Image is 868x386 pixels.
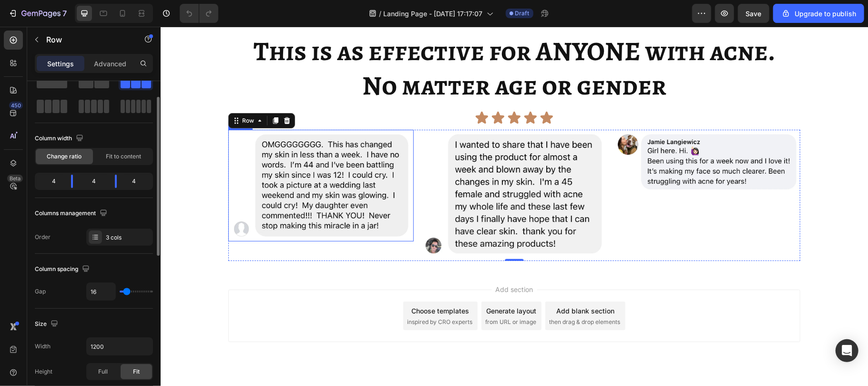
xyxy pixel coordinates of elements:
[87,283,115,300] input: Auto
[35,342,51,351] div: Width
[124,175,151,188] div: 4
[326,279,376,289] div: Generate layout
[94,59,126,69] p: Advanced
[246,291,312,300] span: inspired by CRO experts
[62,8,67,19] p: 7
[331,258,377,268] span: Add section
[133,367,140,376] span: Fit
[515,9,530,18] span: Draft
[454,103,640,168] img: gempages_582252457871016792-31fe8547-5c86-4ab0-9098-27198f7cdf40.webp
[261,103,446,234] img: gempages_582252457871016792-88090949-58e6-4c48-afc7-7d6800c1c575.webp
[46,34,127,45] p: Row
[98,367,108,376] span: Full
[773,4,864,23] button: Upgrade to publish
[81,175,107,188] div: 4
[106,152,141,161] span: Fit to content
[35,233,51,241] div: Order
[80,90,95,98] div: Row
[37,175,63,188] div: 4
[746,10,762,18] span: Save
[4,4,71,23] button: 7
[325,291,376,300] span: from URL or image
[161,27,868,386] iframe: Design area
[7,175,23,182] div: Beta
[384,9,483,19] span: Landing Page - [DATE] 17:17:07
[35,287,46,296] div: Gap
[379,9,382,19] span: /
[836,339,858,362] div: Open Intercom Messenger
[180,4,218,23] div: Undo/Redo
[35,367,52,376] div: Height
[87,338,153,355] input: Auto
[106,233,151,242] div: 3 cols
[35,318,60,331] div: Size
[35,263,92,276] div: Column spacing
[35,207,109,220] div: Columns management
[781,9,856,19] div: Upgrade to publish
[396,279,454,289] div: Add blank section
[388,291,460,300] span: then drag & drop elements
[9,102,23,109] div: 450
[738,4,769,23] button: Save
[47,152,82,161] span: Change ratio
[47,59,74,69] p: Settings
[251,279,309,289] div: Choose templates
[35,132,85,145] div: Column width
